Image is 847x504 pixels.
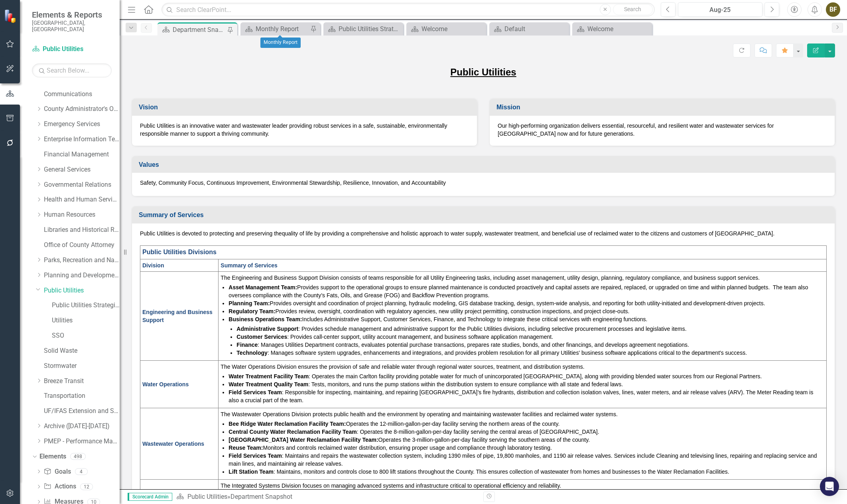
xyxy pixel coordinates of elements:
[139,211,831,219] h3: Summary of Services
[44,225,120,235] a: Libraries and Historical Resources
[32,20,112,33] small: [GEOGRAPHIC_DATA], [GEOGRAPHIC_DATA]
[221,274,824,282] p: The Engineering and Business Support Division consists of teams responsible for all Utility Engin...
[498,122,827,138] p: Our high-performing organization delivers essential, resourceful, and resilient water and wastewa...
[681,5,760,15] div: Aug-25
[162,3,655,17] input: Search ClearPoint...
[678,2,762,17] button: Aug-25
[44,180,120,190] a: Governmental Relations
[236,341,824,349] li: : Manages Utilities Department contracts, evaluates potential purchase transactions, prepares rat...
[44,241,120,250] a: Office of County Attorney
[491,24,567,34] a: Default
[228,468,274,475] strong: Lift Station Team
[43,482,76,491] a: Actions
[228,316,302,322] strong: Business Operations Team:
[228,437,378,443] strong: [GEOGRAPHIC_DATA] Water Reclamation Facility Team:
[228,388,824,404] li: : Responsible for inspecting, maintaining, and repairing [GEOGRAPHIC_DATA]’s fire hydrants, distr...
[228,315,824,357] li: Includes Administrative Support, Customer Services, Finance, and Technology to integrate these cr...
[44,346,120,356] a: Solid Waste
[228,283,824,299] li: Provides support to the operational groups to ensure planned maintenance is conducted proactively...
[128,493,172,501] span: Scorecard Admin
[422,24,484,34] div: Welcome
[228,421,346,427] strong: Bee Ridge Water Reclamation Facility Team:
[80,483,93,490] div: 12
[44,195,120,204] a: Health and Human Services
[236,326,298,332] strong: Administrative Support
[142,249,217,255] strong: Public Utilities Divisions
[176,492,477,502] div: »
[187,493,227,500] a: Public Utilities
[820,477,839,496] div: Open Intercom Messenger
[236,349,824,357] li: : Manages software system upgrades, enhancements and integrations, and provides problem resolutio...
[228,445,263,451] strong: Reuse Team:
[228,299,824,307] li: Provides oversight and coordination of project planning, hydraulic modeling, GIS database trackin...
[228,429,357,435] strong: Central County Water Reclamation Facility Team
[44,105,120,114] a: County Administrator's Office
[236,334,287,340] strong: Customer Services
[140,180,446,186] span: Safety, Community Focus, Continuous Improvement, Environmental Stewardship, Resilience, Innovatio...
[44,422,120,431] a: Archive ([DATE]-[DATE])
[236,342,258,348] strong: Finance
[39,452,66,461] a: Elements
[221,410,824,418] p: The Wastewater Operations Division protects public health and the environment by operating and ma...
[587,24,650,34] div: Welcome
[70,453,86,460] div: 498
[44,135,120,144] a: Enterprise Information Technology
[52,316,120,325] a: Utilities
[32,63,112,77] input: Search Below...
[221,262,277,269] strong: Summary of Services
[496,104,831,111] h3: Mission
[221,363,824,371] p: The Water Operations Division ensures the provision of safe and reliable water through regional w...
[52,301,120,310] a: Public Utilities Strategic Plan
[32,45,112,54] a: Public Utilities
[75,468,88,475] div: 4
[242,24,308,34] a: Monthly Report
[44,271,120,280] a: Planning and Development Services
[140,122,469,138] p: Public Utilities is an innovative water and wastewater leader providing robust services in a safe...
[44,165,120,174] a: General Services
[44,90,120,99] a: Communications
[339,24,401,34] div: Public Utilities Strategic Business Plan Home
[142,441,204,447] span: Wastewater Operations
[228,307,824,315] li: Provides review, oversight, coordination with regulatory agencies, new utility project permitting...
[230,493,292,500] div: Department Snapshot
[228,284,297,291] strong: Asset Management Team:
[228,420,824,428] li: Operates the 12-million-gallon-per-day facility serving the northern areas of the county.
[228,468,824,476] li: : Maintains, monitors and controls close to 800 lift stations throughout the County. This ensures...
[142,262,164,269] strong: Division
[450,67,516,77] u: Public Utilities
[228,381,308,387] strong: Water Treatment Quality Team
[142,309,213,323] span: Engineering and Business Support
[32,10,112,20] span: Elements & Reports
[228,444,824,452] li: Monitors and controls reclaimed water distribution, ensuring proper usage and compliance through ...
[613,4,653,15] button: Search
[574,24,650,34] a: Welcome
[228,452,824,468] li: : Maintains and repairs the wastewater collection system, including 1390 miles of pipe, 19,800 ma...
[4,9,18,23] img: ClearPoint Strategy
[236,350,268,356] strong: Technology
[44,120,120,129] a: Emergency Services
[228,453,282,459] strong: Field Services Team
[52,331,120,340] a: SSO
[236,325,824,333] li: : Provides schedule management and administrative support for the Public Utilities divisions, inc...
[228,373,309,379] strong: Water Treatment Facility Team
[504,24,567,34] div: Default
[282,230,775,237] span: quality of life by providing a comprehensive and holistic approach to water supply, wastewater tr...
[826,2,840,17] button: BF
[228,428,824,436] li: : Operates the 8-million-gallon-per-day facility serving the central areas of [GEOGRAPHIC_DATA].
[228,380,824,388] li: : Tests, monitors, and runs the pump stations within the distribution system to ensure compliance...
[44,407,120,416] a: UF/IFAS Extension and Sustainability
[44,286,120,295] a: Public Utilities
[44,377,120,386] a: Breeze Transit
[139,161,831,168] h3: Values
[624,6,641,12] span: Search
[228,436,824,444] li: Operates the 3-million-gallon-per-day facility serving the southern areas of the county.
[43,467,71,476] a: Goals
[173,25,225,35] div: Department Snapshot
[228,389,282,395] strong: Field Services Team
[44,210,120,219] a: Human Resources
[221,482,824,490] p: The Integrated Systems Division focuses on managing advanced systems and infrastructure critical ...
[256,24,308,34] div: Monthly Report
[325,24,401,34] a: Public Utilities Strategic Business Plan Home
[228,300,270,306] strong: Planning Team:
